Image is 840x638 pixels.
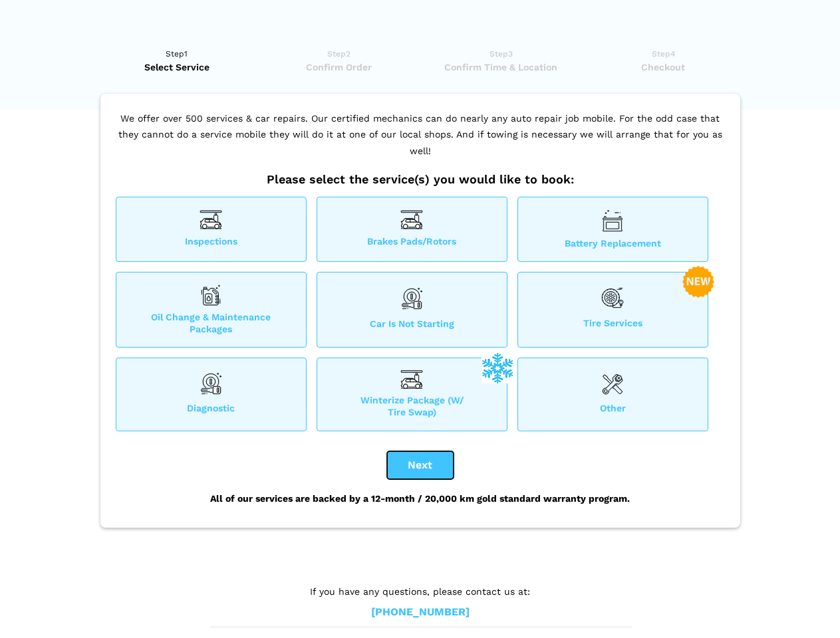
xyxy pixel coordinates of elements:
span: Tire Services [518,317,708,335]
button: Next [387,451,454,479]
a: Step4 [587,47,740,74]
span: Confirm Time & Location [424,60,578,74]
span: Other [518,402,708,418]
span: Confirm Order [262,60,416,74]
a: Step3 [424,47,578,74]
a: Step2 [262,47,416,74]
span: Winterize Package (W/ Tire Swap) [317,394,507,418]
span: Checkout [587,60,740,74]
span: Select Service [100,60,254,74]
span: Battery Replacement [518,237,708,249]
span: Inspections [116,235,306,249]
div: All of our services are backed by a 12-month / 20,000 km gold standard warranty program. [112,479,728,518]
img: winterize-icon_1.png [482,352,513,383]
img: new-badge-2-48.png [682,266,714,298]
span: Oil Change & Maintenance Packages [116,311,306,335]
span: Car is not starting [317,318,507,335]
a: Step1 [100,47,254,74]
span: Brakes Pads/Rotors [317,235,507,249]
h2: Please select the service(s) you would like to book: [112,172,728,187]
p: We offer over 500 services & car repairs. Our certified mechanics can do nearly any auto repair j... [112,110,728,173]
a: [PHONE_NUMBER] [371,605,470,619]
span: Diagnostic [116,402,306,418]
p: If you have any questions, please contact us at: [211,584,630,599]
